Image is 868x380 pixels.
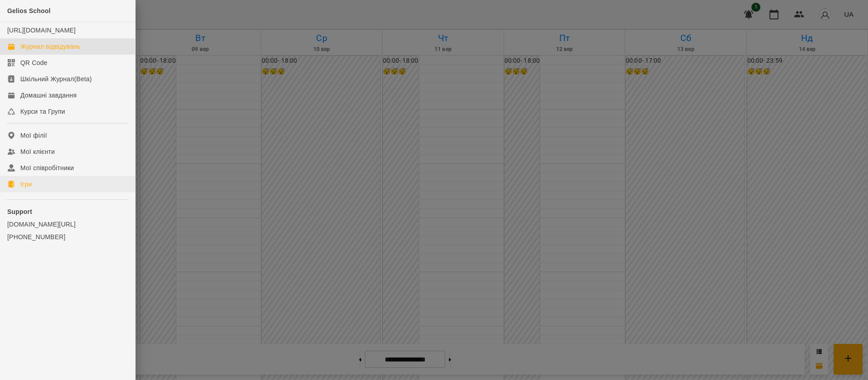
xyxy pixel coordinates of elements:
div: Шкільний Журнал(Beta) [20,74,92,83]
div: Журнал відвідувань [20,42,80,51]
p: Support [7,207,128,216]
span: Gelios School [7,7,51,14]
div: QR Code [20,58,47,67]
div: Мої співробітники [20,163,74,172]
a: [URL][DOMAIN_NAME] [7,27,75,34]
div: Ігри [20,180,32,189]
a: [PHONE_NUMBER] [7,232,128,241]
div: Мої клієнти [20,147,55,156]
div: Курси та Групи [20,107,65,116]
div: Домашні завдання [20,91,76,100]
a: [DOMAIN_NAME][URL] [7,220,128,229]
div: Мої філії [20,131,47,140]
